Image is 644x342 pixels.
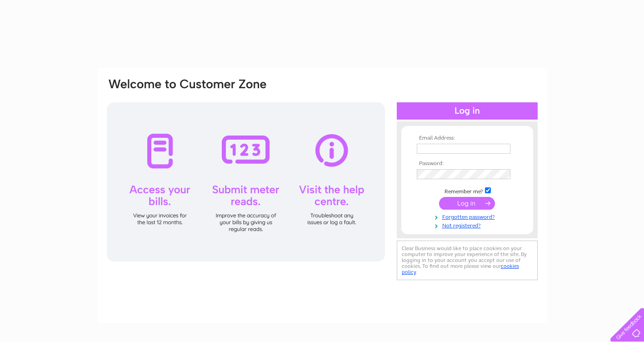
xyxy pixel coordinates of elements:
[417,221,520,229] a: Not registered?
[439,197,495,210] input: Submit
[414,186,520,195] td: Remember me?
[402,263,519,275] a: cookies policy
[414,135,520,141] th: Email Address:
[417,212,520,221] a: Forgotten password?
[414,161,520,167] th: Password:
[397,241,538,280] div: Clear Business would like to place cookies on your computer to improve your experience of the sit...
